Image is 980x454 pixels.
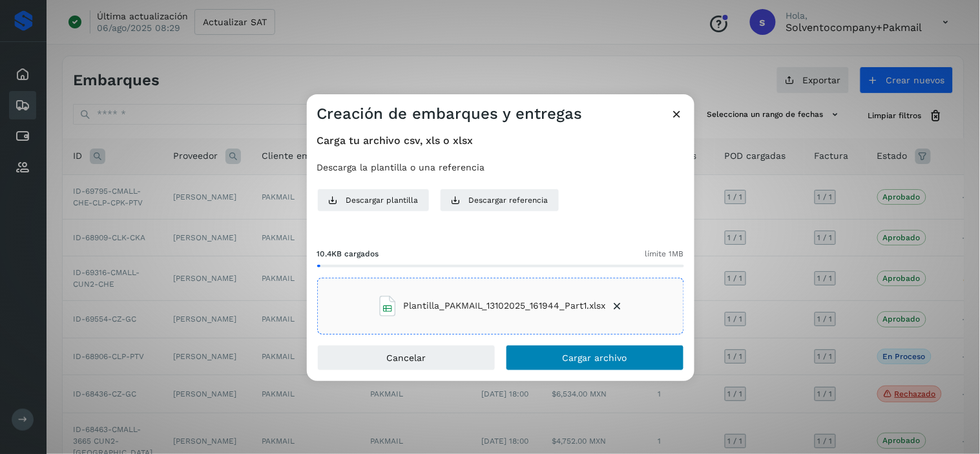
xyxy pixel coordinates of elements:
[317,162,684,173] p: Descarga la plantilla o una referencia
[317,189,430,212] button: Descargar plantilla
[563,353,627,362] span: Cargar archivo
[317,105,583,123] h3: Creación de embarques y entregas
[469,194,548,206] span: Descargar referencia
[317,134,684,147] h4: Carga tu archivo csv, xls o xlsx
[317,345,495,371] button: Cancelar
[403,299,605,313] span: Plantilla_PAKMAIL_13102025_161944_Part1.xlsx
[386,353,426,362] span: Cancelar
[506,345,684,371] button: Cargar archivo
[317,248,379,260] span: 10.4KB cargados
[645,248,684,260] span: límite 1MB
[346,194,419,206] span: Descargar plantilla
[440,189,559,212] button: Descargar referencia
